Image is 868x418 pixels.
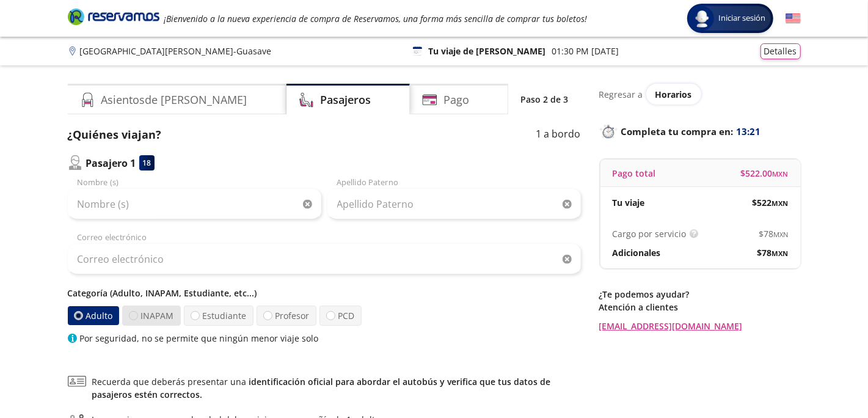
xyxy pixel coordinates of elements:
p: Cargo por servicio [613,227,687,240]
div: Regresar a ver horarios [599,84,801,105]
h4: Pasajeros [320,92,371,108]
span: $ 522.00 [741,167,789,180]
p: Atención a clientes [599,301,801,313]
span: $ 78 [759,227,789,240]
p: Tu viaje de [PERSON_NAME] [428,45,545,57]
a: [EMAIL_ADDRESS][DOMAIN_NAME] [599,320,801,332]
input: Correo electrónico [68,244,581,274]
a: identificación oficial para abordar el autobús y verifica que tus datos de pasajeros estén correc... [92,376,551,400]
span: 13:21 [737,125,761,139]
span: $ 78 [757,246,789,259]
em: ¡Bienvenido a la nueva experiencia de compra de Reservamos, una forma más sencilla de comprar tus... [164,13,588,24]
small: MXN [772,199,789,208]
p: Completa tu compra en : [599,123,801,140]
input: Nombre (s) [68,189,321,219]
h4: Asientos de [PERSON_NAME] [101,92,247,108]
p: Regresar a [599,88,643,101]
i: Brand Logo [68,7,159,26]
p: Pago total [613,167,656,180]
a: Brand Logo [68,7,159,29]
small: MXN [773,169,789,178]
button: Detalles [760,43,801,59]
label: INAPAM [122,306,181,326]
button: English [786,11,801,26]
p: [GEOGRAPHIC_DATA][PERSON_NAME] - Guasave [80,45,272,57]
label: PCD [319,306,362,326]
label: Adulto [67,306,119,325]
small: MXN [774,230,789,239]
span: Iniciar sesión [714,12,771,24]
p: Pasajero 1 [86,156,136,170]
span: Horarios [655,89,692,100]
p: ¿Te podemos ayudar? [599,288,801,301]
input: Apellido Paterno [327,189,581,219]
p: Paso 2 de 3 [521,93,569,106]
p: Categoría (Adulto, INAPAM, Estudiante, etc...) [68,287,581,299]
p: 1 a bordo [536,127,581,143]
p: ¿Quiénes viajan? [68,127,162,143]
h4: Pago [443,92,469,108]
span: $ 522 [753,196,789,209]
p: Adicionales [613,246,661,259]
label: Profesor [257,306,316,326]
div: 18 [139,155,155,170]
p: 01:30 PM [DATE] [552,45,619,57]
p: Por seguridad, no se permite que ningún menor viaje solo [80,332,319,345]
label: Estudiante [184,306,253,326]
span: Recuerda que deberás presentar una [92,375,581,401]
small: MXN [772,249,789,258]
p: Tu viaje [613,196,645,209]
